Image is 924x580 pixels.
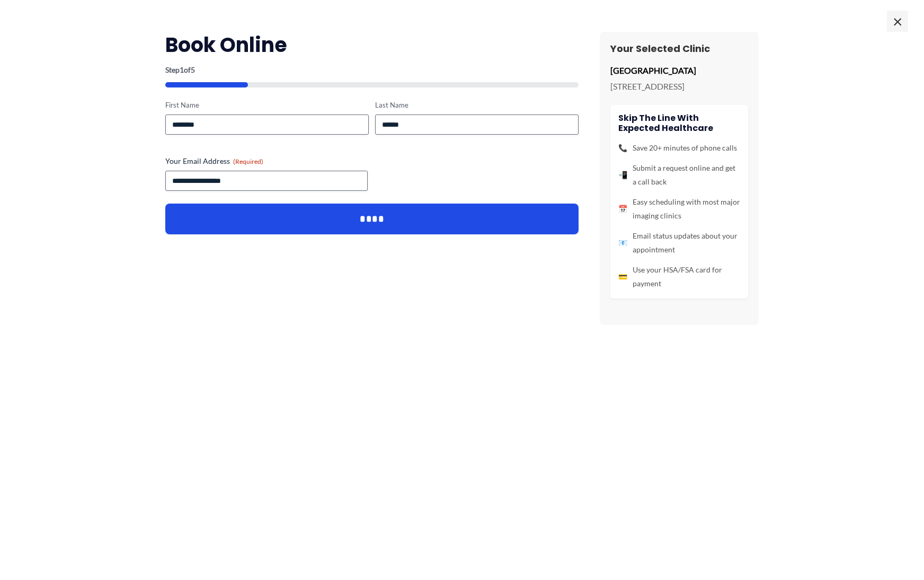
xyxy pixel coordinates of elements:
[887,11,908,32] span: ×
[610,78,748,94] p: [STREET_ADDRESS]
[165,100,369,110] label: First Name
[180,65,184,74] span: 1
[618,113,740,133] h4: Skip the line with Expected Healthcare
[191,65,195,74] span: 5
[618,229,740,257] li: Email status updates about your appointment
[165,32,579,58] h2: Book Online
[165,66,579,74] p: Step of
[618,263,740,291] li: Use your HSA/FSA card for payment
[618,202,627,216] span: 📅
[618,168,627,182] span: 📲
[618,195,740,223] li: Easy scheduling with most major imaging clinics
[165,156,579,166] label: Your Email Address
[233,157,263,165] span: (Required)
[618,236,627,250] span: 📧
[375,100,579,110] label: Last Name
[618,141,627,155] span: 📞
[618,270,627,284] span: 💳
[610,63,748,78] p: [GEOGRAPHIC_DATA]
[618,161,740,189] li: Submit a request online and get a call back
[618,141,740,155] li: Save 20+ minutes of phone calls
[610,42,748,55] h3: Your Selected Clinic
